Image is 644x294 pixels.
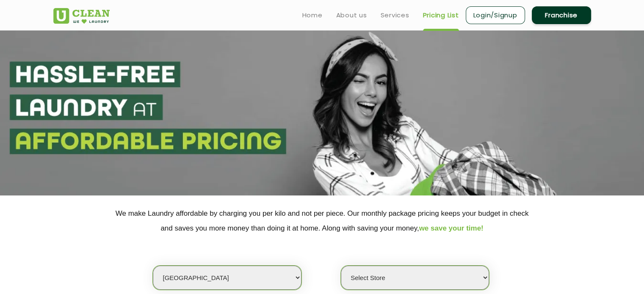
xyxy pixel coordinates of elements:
[302,10,323,20] a: Home
[423,10,459,20] a: Pricing List
[532,6,591,24] a: Franchise
[466,6,525,24] a: Login/Signup
[53,206,591,236] p: We make Laundry affordable by charging you per kilo and not per piece. Our monthly package pricin...
[53,8,110,24] img: UClean Laundry and Dry Cleaning
[419,224,484,232] span: we save your time!
[336,10,367,20] a: About us
[381,10,409,20] a: Services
